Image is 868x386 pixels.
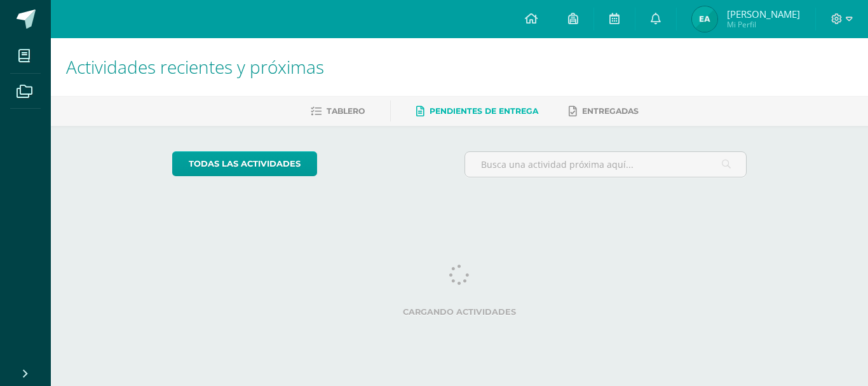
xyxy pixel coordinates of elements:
[416,101,538,121] a: Pendientes de entrega
[172,151,317,176] a: todas las Actividades
[327,106,365,116] span: Tablero
[430,106,538,116] span: Pendientes de entrega
[66,55,324,79] span: Actividades recientes y próximas
[727,19,800,30] span: Mi Perfil
[727,8,800,20] span: [PERSON_NAME]
[582,106,639,116] span: Entregadas
[692,6,717,32] img: c1bcb6864882dc5bb1dafdcee22773f2.png
[172,307,747,317] label: Cargando actividades
[465,152,747,177] input: Busca una actividad próxima aquí...
[569,101,639,121] a: Entregadas
[311,101,365,121] a: Tablero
